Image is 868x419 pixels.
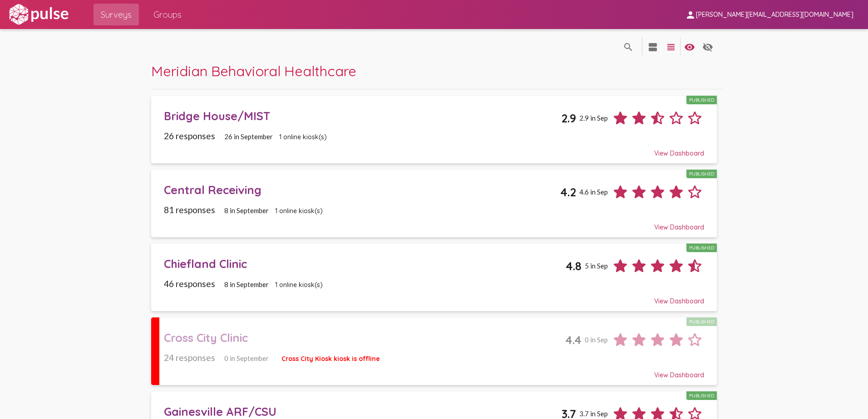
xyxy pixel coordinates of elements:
div: Published [686,391,717,400]
span: 8 in September [224,206,269,214]
span: 4.4 [565,333,582,347]
span: 81 responses [164,205,215,215]
span: 8 in September [224,280,269,288]
a: Bridge House/MISTPublished2.92.9 in Sep26 responses26 in September1 online kiosk(s)View Dashboard [151,96,716,163]
div: View Dashboard [164,215,705,231]
span: 26 responses [164,131,215,141]
span: 3.7 in Sep [579,409,608,418]
a: Groups [146,4,189,25]
div: Published [686,244,717,252]
span: 24 responses [164,352,215,363]
div: View Dashboard [164,289,705,305]
div: View Dashboard [164,141,705,157]
div: Published [686,317,717,326]
mat-icon: language [684,42,695,53]
span: 4.6 in Sep [579,188,608,196]
span: 4.2 [560,185,576,199]
span: 4.8 [566,259,582,273]
mat-icon: language [647,42,658,53]
span: 5 in Sep [585,262,608,270]
button: language [644,37,662,55]
button: [PERSON_NAME][EMAIL_ADDRESS][DOMAIN_NAME] [678,6,861,23]
mat-icon: language [666,42,676,53]
span: 1 online kiosk(s) [275,207,323,215]
div: Central Receiving [164,183,561,197]
button: language [662,37,680,55]
a: Central ReceivingPublished4.24.6 in Sep81 responses8 in September1 online kiosk(s)View Dashboard [151,170,716,237]
a: Cross City ClinicPublished4.40 in Sep24 responses0 in SeptemberCross City Kiosk kiosk is offlineV... [151,317,716,385]
button: language [681,37,699,55]
span: Cross City Kiosk kiosk is offline [281,355,380,363]
img: white-logo.svg [7,3,70,26]
mat-icon: person [685,10,696,20]
span: Meridian Behavioral Healthcare [151,62,356,80]
a: Chiefland ClinicPublished4.85 in Sep46 responses8 in September1 online kiosk(s)View Dashboard [151,244,716,311]
span: 1 online kiosk(s) [279,133,327,141]
span: Groups [153,6,182,23]
div: View Dashboard [164,363,705,379]
div: Chiefland Clinic [164,257,566,271]
span: [PERSON_NAME][EMAIL_ADDRESS][DOMAIN_NAME] [696,11,853,19]
span: 1 online kiosk(s) [275,281,323,289]
div: Published [686,96,717,104]
span: 2.9 [561,111,576,125]
span: 0 in Sep [585,336,608,344]
div: Cross City Clinic [164,331,566,345]
div: Gainesville ARF/CSU [164,404,562,419]
a: Surveys [94,4,139,25]
span: 26 in September [224,132,273,141]
span: 2.9 in Sep [579,114,608,122]
div: Bridge House/MIST [164,109,562,123]
div: Published [686,170,717,178]
mat-icon: language [702,42,713,53]
span: 46 responses [164,278,215,289]
span: 0 in September [224,354,269,362]
button: language [699,37,717,55]
button: language [619,37,637,55]
span: Surveys [101,6,132,23]
mat-icon: language [623,42,634,53]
